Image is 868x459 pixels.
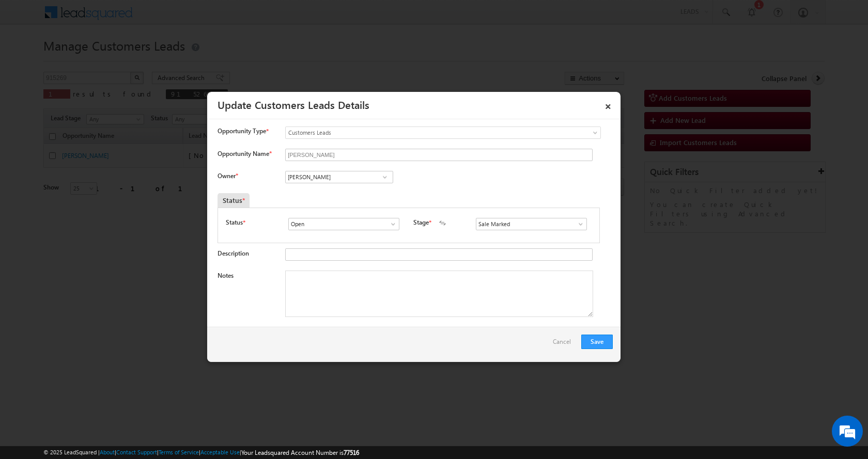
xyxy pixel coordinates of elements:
[571,219,584,229] a: Show All Items
[476,218,587,230] input: Type to Search
[116,449,157,455] a: Contact Support
[13,96,189,309] textarea: Type your message and hit 'Enter'
[200,449,240,455] a: Acceptable Use
[344,449,359,456] span: 77516
[141,318,188,332] em: Start Chat
[413,218,429,227] label: Stage
[169,5,194,30] div: Minimize live chat window
[100,449,115,455] a: About
[285,171,393,183] input: Type to Search
[218,272,234,279] label: Notes
[218,193,250,208] div: Status
[218,126,266,136] span: Opportunity Type
[218,249,249,257] label: Description
[553,335,576,354] a: Cancel
[43,448,359,457] span: © 2025 LeadSquared | | | | |
[581,335,613,349] button: Save
[378,172,391,182] a: Show All Items
[226,218,243,227] label: Status
[288,218,399,230] input: Type to Search
[218,172,238,180] label: Owner
[285,126,601,139] a: Customers Leads
[286,128,559,137] span: Customers Leads
[54,54,174,68] div: Chat with us now
[218,97,369,112] a: Update Customers Leads Details
[18,54,43,68] img: d_60004797649_company_0_60004797649
[218,150,271,157] label: Opportunity Name
[599,96,617,114] a: ×
[384,219,397,229] a: Show All Items
[241,449,359,456] span: Your Leadsquared Account Number is
[159,449,199,455] a: Terms of Service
